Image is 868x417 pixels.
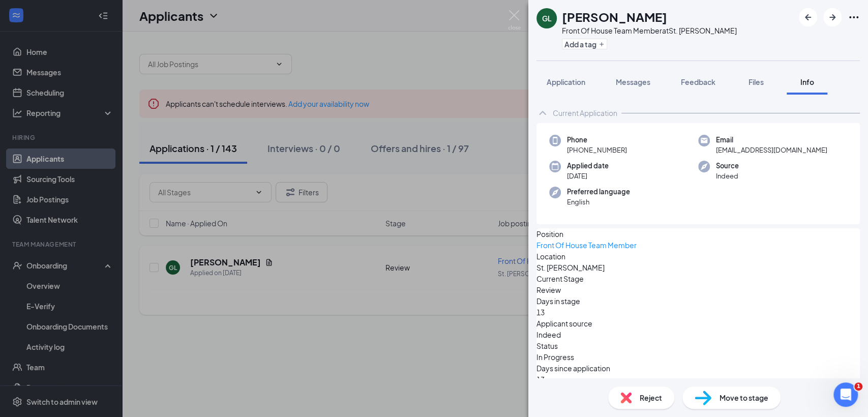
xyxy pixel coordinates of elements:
span: Review [536,284,561,295]
span: Move to stage [720,392,768,403]
span: Source [716,161,739,171]
span: [EMAIL_ADDRESS][DOMAIN_NAME] [716,145,827,155]
span: St. [PERSON_NAME] [536,262,605,273]
span: Application [547,77,585,86]
span: 1 [854,382,862,391]
span: Files [749,77,764,86]
span: In Progress [536,351,574,363]
a: Front Of House Team Member [536,241,637,250]
h1: [PERSON_NAME] [562,8,667,25]
button: ArrowLeftNew [799,8,817,26]
span: Days in stage [536,295,580,307]
span: Info [800,77,814,86]
span: Email [716,135,827,145]
span: Indeed [536,329,561,340]
svg: Ellipses [848,11,860,23]
span: Feedback [681,77,715,86]
span: 13 [536,374,545,385]
iframe: Intercom live chat [833,382,858,407]
span: Applied date [567,161,609,171]
svg: ChevronUp [536,107,549,119]
svg: ArrowRight [826,11,839,23]
svg: Plus [598,41,605,47]
button: PlusAdd a tag [562,39,607,49]
span: Current Stage [536,273,584,284]
span: Indeed [716,171,739,181]
div: Front Of House Team Member at St. [PERSON_NAME] [562,25,737,36]
span: Phone [567,135,627,145]
span: Days since application [536,363,610,374]
span: Messages [616,77,650,86]
span: Position [536,228,563,240]
span: Preferred language [567,187,630,197]
div: Current Application [553,108,617,118]
button: ArrowRight [823,8,842,26]
svg: ArrowLeftNew [802,11,814,23]
span: [DATE] [567,171,609,181]
span: Location [536,251,565,262]
span: 13 [536,307,545,318]
span: English [567,197,630,207]
span: [PHONE_NUMBER] [567,145,627,155]
span: Status [536,340,558,351]
div: GL [542,13,552,23]
span: Applicant source [536,318,592,329]
span: Reject [640,392,662,403]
